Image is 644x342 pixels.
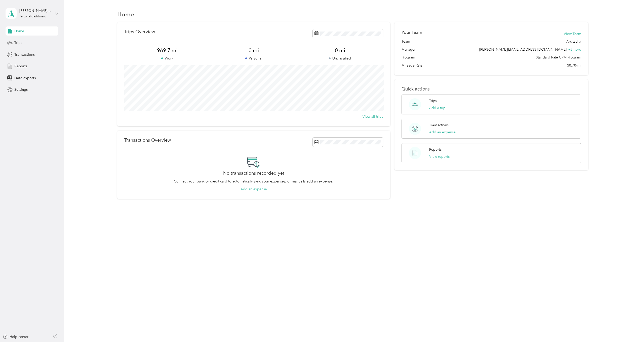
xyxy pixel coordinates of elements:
button: View Team [564,31,581,37]
span: + 2 more [568,47,581,52]
span: 0 mi [297,47,383,54]
span: 969.7 mi [124,47,211,54]
button: View all trips [363,114,383,119]
h2: No transactions recorded yet [223,171,284,176]
p: Transactions Overview [124,138,171,143]
p: Trips Overview [124,29,155,35]
button: Add an expense [429,130,456,135]
p: Transactions [429,122,449,128]
p: Personal [211,56,297,61]
span: Standard Rate CPM Program [536,55,581,60]
p: Connect your bank or credit card to automatically sync your expenses, or manually add an expense. [174,179,333,184]
button: Add a trip [429,105,446,111]
p: Quick actions [401,86,581,92]
span: Reports [14,64,27,69]
iframe: Everlance-gr Chat Button Frame [616,314,644,342]
span: Settings [14,87,28,92]
button: View reports [429,154,450,159]
div: Personal dashboard [19,15,46,18]
p: Reports [429,147,441,152]
span: Program [401,55,415,60]
p: Work [124,56,211,61]
span: Home [14,28,24,34]
span: Mileage Rate [401,63,422,68]
span: Team [401,39,410,44]
span: Trips [14,40,22,45]
span: [PERSON_NAME][EMAIL_ADDRESS][DOMAIN_NAME] [479,47,567,52]
p: Trips [429,98,437,104]
p: Unclassified [297,56,383,61]
span: Arcitechx [566,39,581,44]
button: Help center [3,334,28,339]
span: Transactions [14,52,35,57]
span: $0.70/mi [567,63,581,68]
button: Add an expense [240,186,267,192]
h1: Home [117,12,134,17]
span: 0 mi [211,47,297,54]
div: [PERSON_NAME][EMAIL_ADDRESS][DOMAIN_NAME] [19,8,51,13]
span: Data exports [14,75,36,81]
h2: Your Team [401,29,422,36]
span: Manager [401,47,416,52]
